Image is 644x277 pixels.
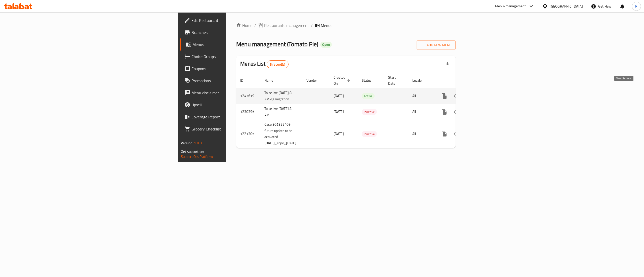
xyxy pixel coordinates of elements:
[421,42,452,48] span: Add New Menu
[450,128,462,140] button: Change Status
[438,128,450,140] button: more
[384,120,408,148] td: -
[264,77,280,83] span: Name
[417,40,456,50] button: Add New Menu
[388,74,402,86] span: Start Date
[408,88,434,104] td: All
[180,38,286,51] a: Menus
[180,75,286,87] a: Promotions
[362,109,377,115] span: Inactive
[267,60,289,68] div: Total records count
[450,90,462,102] button: Change Status
[191,90,282,96] span: Menu disclaimer
[180,123,286,135] a: Grocery Checklist
[320,42,332,48] div: Open
[180,14,286,26] a: Edit Restaurant
[264,22,309,28] span: Restaurants management
[635,4,637,9] span: R
[240,60,288,68] h2: Menus List
[191,78,282,84] span: Promotions
[191,29,282,35] span: Branches
[192,41,282,48] span: Menus
[412,77,428,83] span: Locale
[408,120,434,148] td: All
[384,104,408,120] td: -
[311,22,313,28] li: /
[191,54,282,60] span: Choice Groups
[236,22,456,28] nav: breadcrumb
[334,130,344,137] span: [DATE]
[334,74,352,86] span: Created On
[191,126,282,132] span: Grocery Checklist
[194,140,202,146] span: 1.0.0
[180,87,286,99] a: Menu disclaimer
[321,22,332,28] span: Menus
[191,17,282,23] span: Edit Restaurant
[267,62,288,67] span: 3 record(s)
[180,26,286,38] a: Branches
[306,77,324,83] span: Vendor
[438,106,450,118] button: more
[362,131,377,137] span: Inactive
[181,140,193,146] span: Version:
[450,106,462,118] button: Change Status
[181,148,204,155] span: Get support on:
[362,93,375,99] span: Active
[495,3,526,9] div: Menu-management
[191,66,282,72] span: Coupons
[236,73,491,148] table: enhanced table
[550,4,583,9] div: [GEOGRAPHIC_DATA]
[334,93,344,99] span: [DATE]
[320,42,332,47] span: Open
[334,108,344,115] span: [DATE]
[191,102,282,108] span: Upsell
[362,131,377,137] div: Inactive
[181,153,213,160] a: Support.OpsPlatform
[362,77,378,83] span: Status
[408,104,434,120] td: All
[441,58,454,70] div: Export file
[384,88,408,104] td: -
[438,90,450,102] button: more
[180,51,286,63] a: Choice Groups
[180,63,286,75] a: Coupons
[434,73,491,88] th: Actions
[180,99,286,111] a: Upsell
[180,111,286,123] a: Coverage Report
[240,77,250,83] span: ID
[191,114,282,120] span: Coverage Report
